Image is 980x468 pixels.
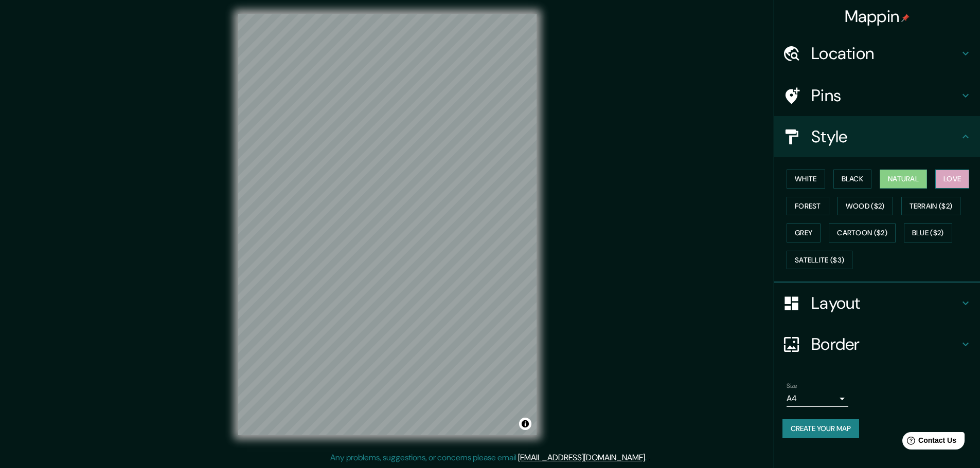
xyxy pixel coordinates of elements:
button: Wood ($2) [838,197,893,216]
button: Black [833,170,872,189]
div: . [648,452,650,464]
div: Style [774,116,980,157]
h4: Pins [811,85,959,106]
h4: Style [811,126,959,147]
div: . [647,452,648,464]
div: Border [774,324,980,365]
button: Love [935,170,969,189]
button: Create your map [782,419,859,438]
button: Grey [787,223,821,242]
h4: Layout [811,293,959,313]
button: Terrain ($2) [901,197,961,216]
p: Any problems, suggestions, or concerns please email . [330,452,647,464]
div: A4 [787,390,848,407]
canvas: Map [238,14,537,435]
button: Forest [787,197,829,216]
a: [EMAIL_ADDRESS][DOMAIN_NAME] [518,452,645,463]
button: Blue ($2) [904,223,952,242]
h4: Location [811,43,959,64]
button: Natural [880,170,927,189]
div: Pins [774,75,980,116]
button: Satellite ($3) [787,251,852,270]
h4: Border [811,334,959,354]
button: White [787,170,825,189]
button: Cartoon ($2) [829,223,896,242]
button: Toggle attribution [519,418,531,430]
img: pin-icon.png [901,14,910,22]
h4: Mappin [845,6,910,27]
iframe: Help widget launcher [888,428,969,457]
label: Size [787,382,797,390]
div: Layout [774,283,980,324]
div: Location [774,33,980,74]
